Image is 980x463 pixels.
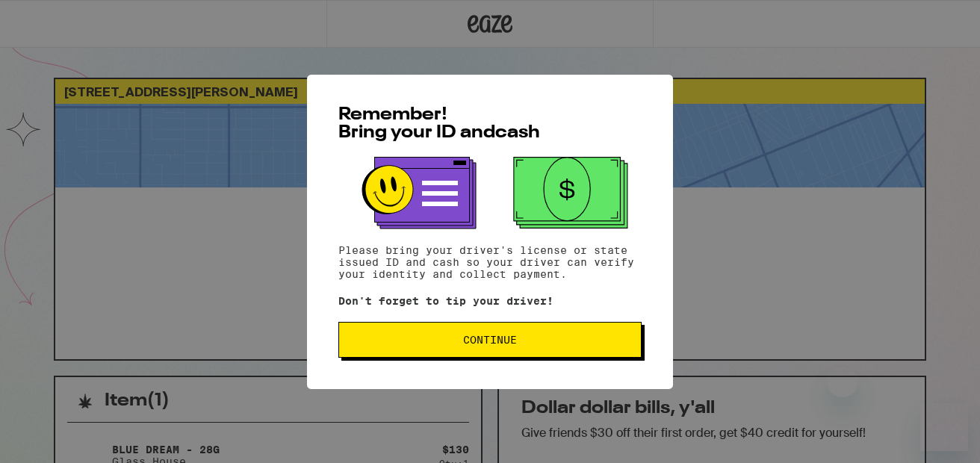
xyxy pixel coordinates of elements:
[338,295,642,307] p: Don't forget to tip your driver!
[338,322,642,358] button: Continue
[463,335,517,345] span: Continue
[338,106,540,142] span: Remember! Bring your ID and cash
[828,367,857,397] iframe: Close message
[338,244,642,280] p: Please bring your driver's license or state issued ID and cash so your driver can verify your ide...
[920,403,968,451] iframe: Button to launch messaging window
